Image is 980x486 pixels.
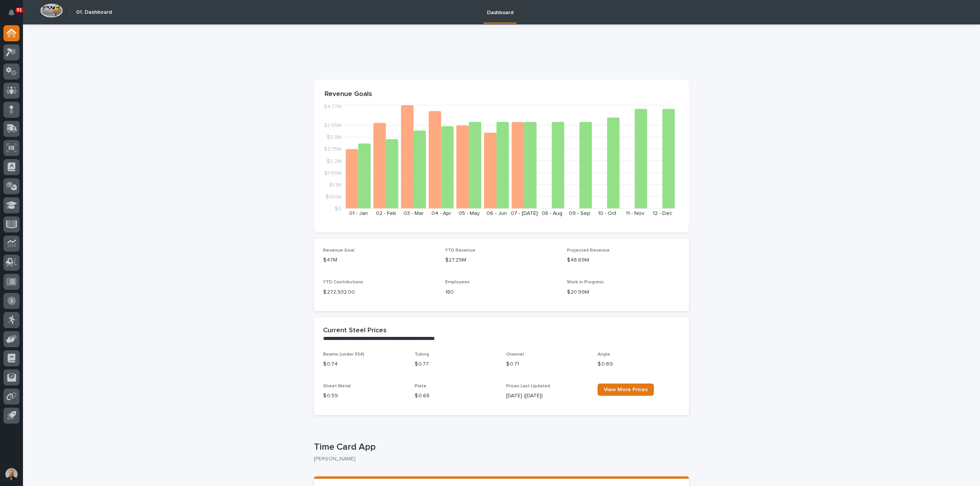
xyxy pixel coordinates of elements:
span: Beams (under 55#) [323,352,364,357]
a: View More Prices [598,384,654,396]
tspan: $1.1M [329,182,341,187]
h2: Current Steel Prices [323,327,387,335]
span: Plate [415,384,426,388]
p: $ 0.74 [323,360,405,368]
button: Notifications [3,5,20,21]
tspan: $0 [335,206,341,211]
text: 12 - Dec [653,211,672,216]
span: YTD Revenue [445,248,475,253]
p: $ 0.77 [415,360,497,368]
span: Revenue Goal [323,248,354,253]
text: 08 - Aug [542,211,562,216]
tspan: $2.75M [324,146,341,152]
p: $ 272,932.00 [323,288,436,296]
span: View More Prices [604,387,648,392]
p: 180 [445,288,558,296]
text: 03 - Mar [403,211,424,216]
p: $27.29M [445,256,558,264]
text: 07 - [DATE] [511,211,538,216]
span: Projected Revenue [567,248,610,253]
p: [DATE] ([DATE]) [506,392,588,400]
p: $ 0.69 [598,360,680,368]
h2: 01. Dashboard [76,9,112,16]
button: users-avatar [3,466,20,482]
p: $20.99M [567,288,680,296]
text: 11 - Nov [626,211,644,216]
tspan: $4.77M [323,104,341,109]
span: Employees [445,280,470,284]
div: Notifications91 [10,9,20,21]
p: 91 [17,7,22,13]
p: $47M [323,256,436,264]
span: Sheet Metal [323,384,351,388]
p: $ 0.59 [323,392,405,400]
span: Angle [598,352,610,357]
span: Prices Last Updated [506,384,550,388]
text: 04 - Apr [431,211,451,216]
p: $48.69M [567,256,680,264]
p: Time Card App [314,442,686,453]
tspan: $2.2M [327,158,341,164]
span: Channel [506,352,524,357]
span: Tubing [415,352,429,357]
tspan: $1.65M [324,170,341,176]
span: YTD Contributions [323,280,363,284]
text: 10 - Oct [598,211,616,216]
p: [PERSON_NAME] [314,456,683,462]
text: 06 - Jun [487,211,507,216]
p: $ 0.71 [506,360,588,368]
text: 02 - Feb [376,211,396,216]
span: Work in Progress [567,280,604,284]
tspan: $3.3M [327,135,341,140]
tspan: $550K [325,194,341,199]
text: 01 - Jan [349,211,368,216]
p: Revenue Goals [325,90,678,99]
text: 05 - May [459,211,480,216]
tspan: $3.85M [323,123,341,128]
text: 09 - Sep [569,211,590,216]
img: Workspace Logo [40,3,63,18]
p: $ 0.68 [415,392,497,400]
